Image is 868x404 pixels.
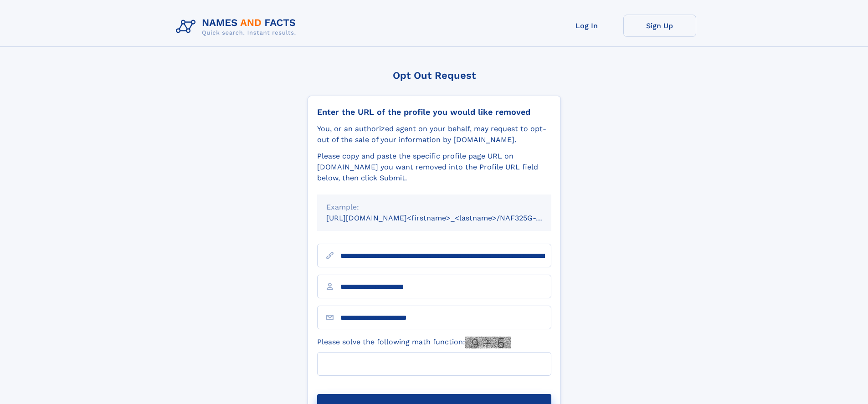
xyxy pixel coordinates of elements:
a: Sign Up [623,15,696,37]
div: Example: [326,202,542,213]
div: Opt Out Request [308,70,561,81]
div: Enter the URL of the profile you would like removed [317,107,551,117]
div: Please copy and paste the specific profile page URL on [DOMAIN_NAME] you want removed into the Pr... [317,151,551,184]
small: [URL][DOMAIN_NAME]<firstname>_<lastname>/NAF325G-xxxxxxxx [326,214,569,222]
a: Log In [550,15,623,37]
img: Logo Names and Facts [172,15,303,39]
div: You, or an authorized agent on your behalf, may request to opt-out of the sale of your informatio... [317,123,551,145]
label: Please solve the following math function: [317,337,511,348]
